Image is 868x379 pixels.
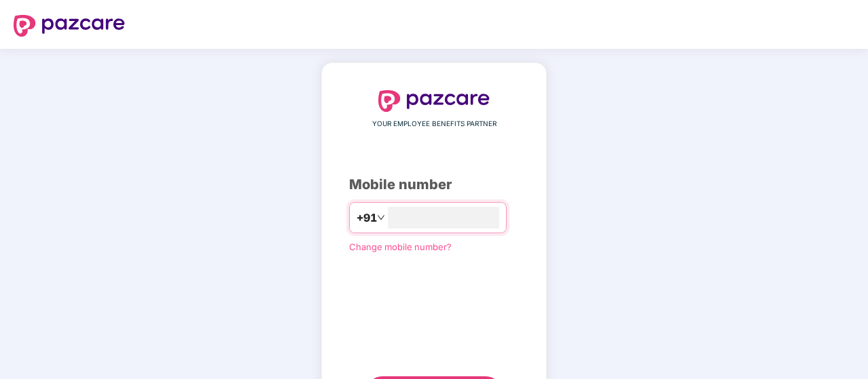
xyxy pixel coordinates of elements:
[349,241,452,252] a: Change mobile number?
[349,174,519,195] div: Mobile number
[14,15,125,37] img: logo
[377,214,385,222] span: down
[378,90,490,112] img: logo
[357,210,377,226] span: +91
[372,119,496,129] span: YOUR EMPLOYEE BENEFITS PARTNER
